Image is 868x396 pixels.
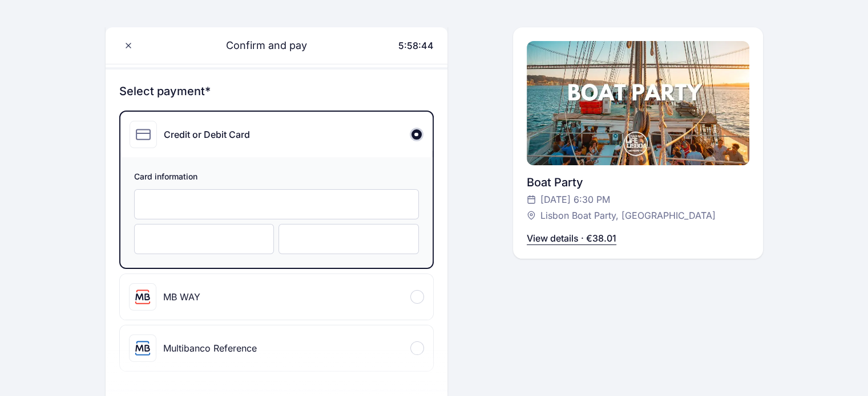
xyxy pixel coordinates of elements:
[146,234,263,244] iframe: Beveiligd invoerframe voor vervaldatum
[134,171,419,185] span: Card information
[212,38,307,54] span: Confirm and pay
[164,128,250,141] div: Credit or Debit Card
[527,231,616,245] p: View details · €38.01
[163,341,257,355] div: Multibanco Reference
[146,199,407,210] iframe: Beveiligd invoerframe voor kaartnummer
[119,83,434,99] h3: Select payment*
[540,209,716,222] span: Lisbon Boat Party, [GEOGRAPHIC_DATA]
[540,193,610,206] span: [DATE] 6:30 PM
[398,40,434,51] span: 5:58:44
[290,234,407,244] iframe: Beveiligd invoerframe voor CVC
[527,174,749,190] div: Boat Party
[163,290,200,304] div: MB WAY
